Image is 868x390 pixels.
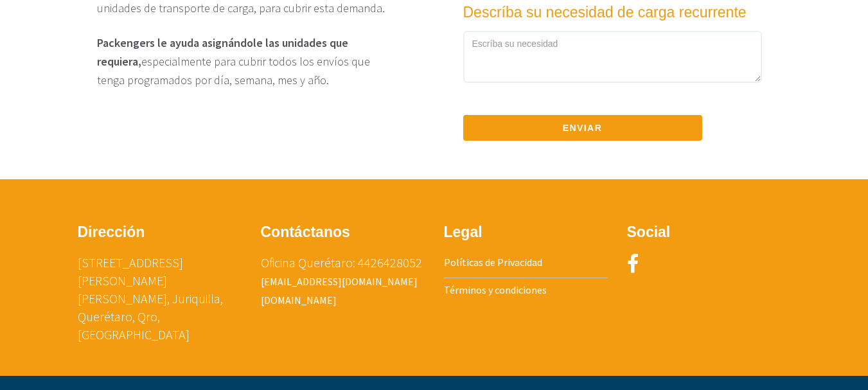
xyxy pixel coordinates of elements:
[97,35,348,69] b: Packengers le ayuda asignándole las unidades que requiera,
[627,224,671,240] b: Social
[444,283,547,296] a: Términos y condiciones
[444,224,483,240] b: Legal
[463,115,702,141] button: Enviar
[78,254,242,344] p: [STREET_ADDRESS][PERSON_NAME] [PERSON_NAME], Juriquilla, Querétaro, Qro, [GEOGRAPHIC_DATA]
[97,28,387,89] p: especialmente para cubrir todos los envíos que tenga programados por día, semana, mes y año.
[463,4,762,21] h4: Descríba su necesidad de carga recurrente
[261,224,350,240] b: Contáctanos
[261,275,418,288] a: [EMAIL_ADDRESS][DOMAIN_NAME]
[261,294,337,306] a: [DOMAIN_NAME]
[261,254,425,309] p: Oficina Querétaro: 4426428052
[444,256,542,269] a: Políticas de Privacidad
[78,224,145,240] b: Dirección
